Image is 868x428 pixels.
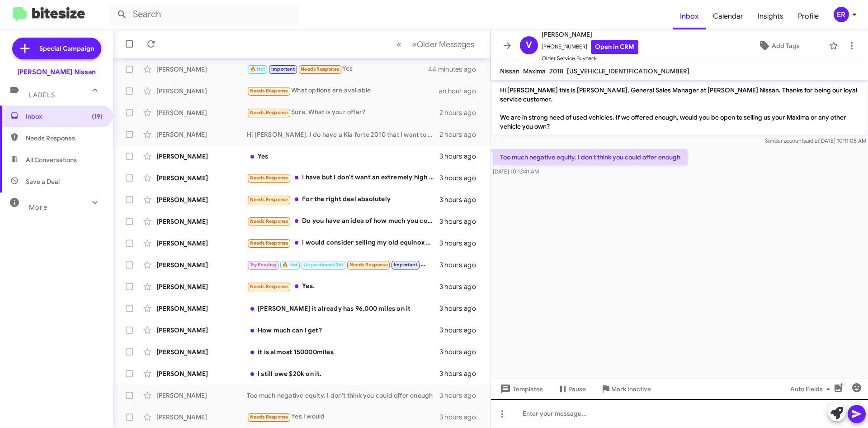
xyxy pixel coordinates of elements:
[542,40,638,54] span: [PHONE_NUMBER]
[732,38,825,54] button: Add Tags
[826,7,858,22] button: ER
[417,39,474,49] span: Older Messages
[247,304,439,313] div: [PERSON_NAME] it already has 96,000 miles on it
[12,38,101,59] a: Special Campaign
[439,130,483,139] div: 2 hours ago
[109,4,299,25] input: Search
[790,381,834,397] span: Auto Fields
[542,54,638,63] span: Older Service Buyback
[156,239,247,248] div: [PERSON_NAME]
[439,173,483,183] div: 3 hours ago
[156,130,247,139] div: [PERSON_NAME]
[156,65,247,74] div: [PERSON_NAME]
[772,38,800,54] span: Add Tags
[39,44,94,53] span: Special Campaign
[550,381,593,397] button: Pause
[673,3,706,29] a: Inbox
[247,152,439,161] div: Yes
[247,107,439,118] div: Sure. What is your offer?
[439,217,483,226] div: 3 hours ago
[156,347,247,356] div: [PERSON_NAME]
[391,35,407,53] button: Previous
[156,413,247,422] div: [PERSON_NAME]
[593,381,658,397] button: Mark Inactive
[247,238,439,248] div: I would consider selling my old equinox but it doesn't run. My Juke is my baby though. She's defi...
[156,152,247,161] div: [PERSON_NAME]
[439,195,483,204] div: 3 hours ago
[247,86,439,96] div: What options are avaliable
[247,391,439,400] div: Too much negative equity. I don't think you could offer enough
[439,260,483,269] div: 3 hours ago
[26,177,60,186] span: Save a Deal
[791,3,826,29] a: Profile
[439,391,483,400] div: 3 hours ago
[247,412,439,422] div: Yes I would
[156,260,247,269] div: [PERSON_NAME]
[156,195,247,204] div: [PERSON_NAME]
[250,88,288,94] span: Needs Response
[29,91,55,99] span: Labels
[493,82,866,135] p: Hi [PERSON_NAME] this is [PERSON_NAME], General Sales Manager at [PERSON_NAME] Nissan. Thanks for...
[250,110,288,115] span: Needs Response
[439,413,483,422] div: 3 hours ago
[568,381,586,397] span: Pause
[250,414,288,420] span: Needs Response
[611,381,651,397] span: Mark Inactive
[500,67,519,75] span: Nissan
[250,284,288,289] span: Needs Response
[439,87,483,96] div: an hour ago
[156,87,247,96] div: [PERSON_NAME]
[439,108,483,117] div: 2 hours ago
[412,38,417,50] span: »
[247,260,439,270] div: Yes, still driving it! [PERSON_NAME]
[26,134,103,143] span: Needs Response
[250,66,265,72] span: 🔥 Hot
[439,347,483,356] div: 3 hours ago
[156,304,247,313] div: [PERSON_NAME]
[250,175,288,181] span: Needs Response
[247,194,439,205] div: For the right deal absolutely
[549,67,563,75] span: 2018
[156,369,247,378] div: [PERSON_NAME]
[250,262,276,268] span: Try Pausing
[783,381,841,397] button: Auto Fields
[26,155,77,164] span: All Conversations
[439,282,483,291] div: 3 hours ago
[247,281,439,292] div: Yes.
[591,40,638,54] a: Open in CRM
[17,67,96,77] div: [PERSON_NAME] Nissan
[429,65,483,74] div: 44 minutes ago
[156,173,247,183] div: [PERSON_NAME]
[26,112,103,121] span: Inbox
[439,304,483,313] div: 3 hours ago
[523,67,546,75] span: Maxima
[247,64,429,74] div: Yes
[247,216,439,226] div: Do you have an idea of how much you could offer?
[526,38,532,53] span: V
[156,108,247,117] div: [PERSON_NAME]
[491,381,550,397] button: Templates
[156,326,247,335] div: [PERSON_NAME]
[396,38,401,50] span: «
[304,262,344,268] span: Appointment Set
[156,391,247,400] div: [PERSON_NAME]
[156,282,247,291] div: [PERSON_NAME]
[250,218,288,224] span: Needs Response
[567,67,689,75] span: [US_VEHICLE_IDENTIFICATION_NUMBER]
[247,130,439,139] div: Hi [PERSON_NAME]. I do have a Kia forte 2010 that I want to sell. I don't know if you would take ...
[765,137,866,144] span: Sender account [DATE] 10:11:08 AM
[394,262,417,268] span: Important
[301,66,339,72] span: Needs Response
[750,3,791,29] span: Insights
[439,326,483,335] div: 3 hours ago
[250,197,288,202] span: Needs Response
[271,66,295,72] span: Important
[803,137,819,144] span: said at
[706,3,750,29] a: Calendar
[439,239,483,248] div: 3 hours ago
[406,35,480,53] button: Next
[493,149,688,165] p: Too much negative equity. I don't think you could offer enough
